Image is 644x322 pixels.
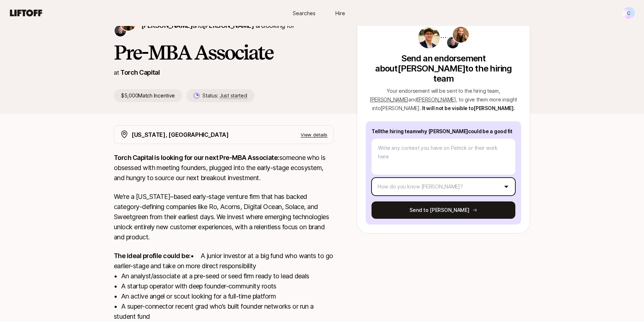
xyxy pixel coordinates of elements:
a: Hire [322,6,358,20]
img: Katie Reiner [453,27,469,43]
span: Searches [293,9,315,17]
a: Torch Capital [120,69,160,76]
button: C [622,6,635,19]
img: Christopher Harper [115,25,126,36]
span: Just started [220,92,247,99]
p: [US_STATE], [GEOGRAPHIC_DATA] [132,130,229,139]
img: 26028ea1_cc18_4c3b_893d_dd74615f2247.jpg [418,27,440,48]
strong: Torch Capital is looking for our next Pre-MBA Associate: [114,154,279,161]
p: View details [301,131,327,138]
span: Hire [335,9,345,17]
img: Christopher Harper [447,37,459,48]
p: C [627,9,631,17]
p: We’re a [US_STATE]–based early-stage venture firm that has backed category-defining companies lik... [114,192,334,242]
a: Searches [286,6,322,20]
p: $5,000 Match Incentive [114,89,182,102]
p: • A junior investor at a big fund who wants to go earlier-stage and take on more direct responsib... [114,251,334,322]
p: at [114,68,119,77]
span: and [408,96,456,103]
strong: The ideal profile could be: [114,252,190,260]
p: someone who is obsessed with meeting founders, plugged into the early-stage ecosystem, and hungry... [114,153,334,183]
p: Send an endorsement about [PERSON_NAME] to the hiring team [366,53,521,84]
span: Your endorsement will be sent to the hiring team , , to give them more insight into [PERSON_NAME] . [370,88,517,111]
h1: Pre-MBA Associate [114,42,334,63]
span: It will not be visible to [PERSON_NAME] . [422,105,515,111]
p: Status: [202,91,247,100]
p: Tell the hiring team why [PERSON_NAME] could be a good fit [372,127,515,136]
span: [PERSON_NAME] [417,96,456,103]
span: [PERSON_NAME] [370,96,408,103]
button: Send to [PERSON_NAME] [372,201,515,219]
